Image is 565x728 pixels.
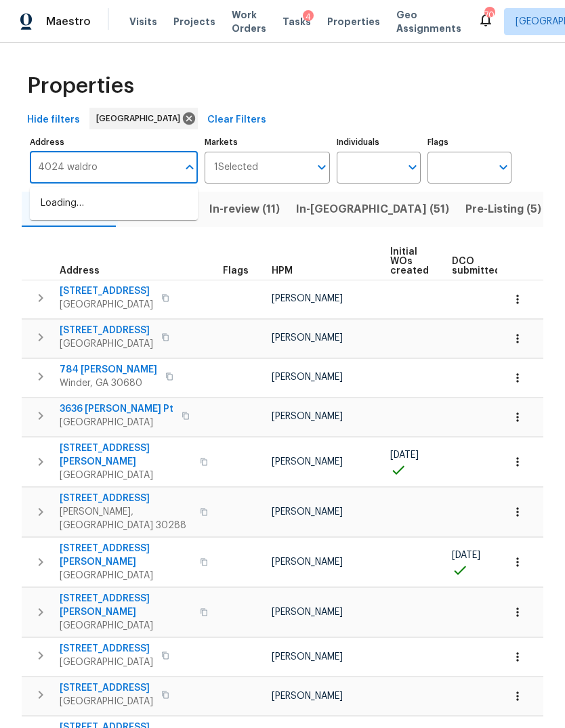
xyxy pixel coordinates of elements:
span: DCO submitted [452,257,501,276]
span: Properties [27,79,134,93]
span: [STREET_ADDRESS][PERSON_NAME] [60,592,192,619]
span: [DATE] [452,551,480,560]
span: Flags [223,266,249,276]
span: Projects [173,15,215,28]
span: Initial WOs created [390,247,429,276]
span: Properties [327,15,380,28]
span: 3636 [PERSON_NAME] Pt [60,402,173,416]
button: Open [312,158,331,177]
span: [GEOGRAPHIC_DATA] [60,656,153,669]
span: [DATE] [390,450,419,460]
span: Clear Filters [207,112,266,129]
span: [PERSON_NAME] [272,652,343,662]
span: [PERSON_NAME] [272,691,343,701]
button: Clear Filters [202,108,272,133]
span: Tasks [282,17,311,26]
span: [STREET_ADDRESS] [60,284,153,298]
span: Address [60,266,100,276]
span: [PERSON_NAME] [272,457,343,467]
span: [GEOGRAPHIC_DATA] [96,112,186,125]
span: [STREET_ADDRESS] [60,324,153,337]
span: Winder, GA 30680 [60,377,157,390]
span: [STREET_ADDRESS] [60,642,153,656]
span: [PERSON_NAME] [272,412,343,421]
span: Visits [129,15,157,28]
input: Search ... [30,152,177,184]
span: [GEOGRAPHIC_DATA] [60,619,192,633]
span: [GEOGRAPHIC_DATA] [60,337,153,351]
span: [PERSON_NAME] [272,607,343,617]
div: [GEOGRAPHIC_DATA] [89,108,198,129]
span: [PERSON_NAME] [272,507,343,517]
span: [STREET_ADDRESS] [60,492,192,505]
label: Individuals [337,138,421,146]
span: [PERSON_NAME], [GEOGRAPHIC_DATA] 30288 [60,505,192,532]
span: [PERSON_NAME] [272,294,343,303]
span: In-[GEOGRAPHIC_DATA] (51) [296,200,449,219]
button: Hide filters [22,108,85,133]
div: 70 [484,8,494,22]
label: Address [30,138,198,146]
span: [PERSON_NAME] [272,557,343,567]
span: 784 [PERSON_NAME] [60,363,157,377]
span: HPM [272,266,293,276]
span: [PERSON_NAME] [272,333,343,343]
span: [STREET_ADDRESS][PERSON_NAME] [60,542,192,569]
span: [GEOGRAPHIC_DATA] [60,569,192,582]
span: [GEOGRAPHIC_DATA] [60,416,173,429]
span: Hide filters [27,112,80,129]
button: Close [180,158,199,177]
span: [GEOGRAPHIC_DATA] [60,469,192,482]
span: Maestro [46,15,91,28]
span: 1 Selected [214,162,258,173]
span: [GEOGRAPHIC_DATA] [60,695,153,708]
label: Flags [427,138,511,146]
button: Open [403,158,422,177]
span: [STREET_ADDRESS] [60,681,153,695]
span: [STREET_ADDRESS][PERSON_NAME] [60,442,192,469]
span: Geo Assignments [396,8,461,35]
span: [PERSON_NAME] [272,372,343,382]
label: Markets [205,138,331,146]
span: [GEOGRAPHIC_DATA] [60,298,153,312]
div: 4 [303,10,314,24]
button: Open [494,158,513,177]
span: Pre-Listing (5) [465,200,541,219]
span: Work Orders [232,8,266,35]
span: In-review (11) [209,200,280,219]
div: Loading… [30,187,198,220]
